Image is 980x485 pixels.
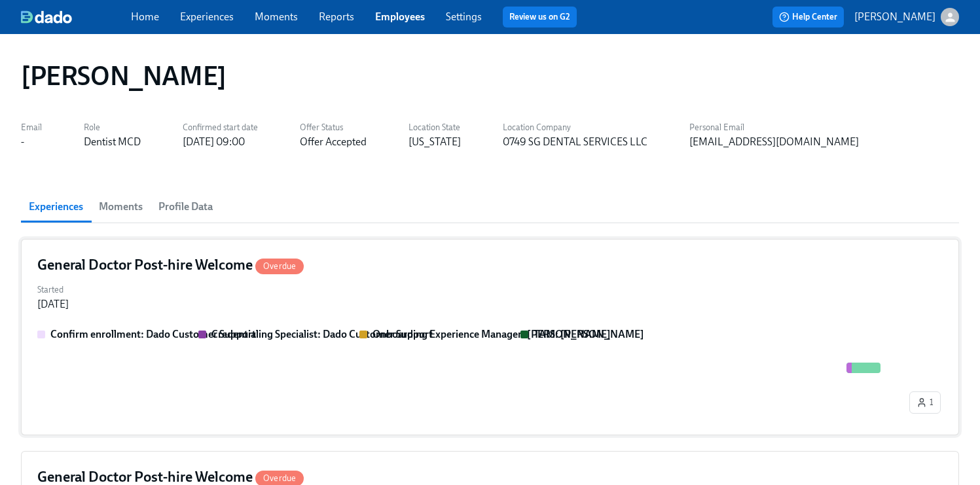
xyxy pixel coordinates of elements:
div: [DATE] [37,297,69,312]
span: 1 [916,396,934,409]
h1: [PERSON_NAME] [21,60,227,92]
strong: Onboarding Experience Manager: [PERSON_NAME] [372,328,611,340]
a: Moments [255,10,298,23]
a: Home [131,10,159,23]
div: - [21,135,24,149]
label: Email [21,120,42,135]
button: Help Center [772,7,844,27]
strong: TAM: [PERSON_NAME] [534,328,644,340]
label: Location Company [503,120,647,135]
a: Experiences [180,10,234,23]
div: Dentist MCD [84,135,141,149]
label: Location State [408,120,461,135]
span: Experiences [29,198,83,216]
div: [EMAIL_ADDRESS][DOMAIN_NAME] [689,135,859,149]
label: Personal Email [689,120,859,135]
h4: General Doctor Post-hire Welcome [37,255,304,275]
label: Offer Status [300,120,367,135]
div: [US_STATE] [408,135,461,149]
span: Moments [99,198,143,216]
div: Offer Accepted [300,135,367,149]
span: Overdue [255,473,304,483]
label: Confirmed start date [183,120,258,135]
button: [PERSON_NAME] [854,8,959,26]
button: Review us on G2 [503,7,577,27]
button: 1 [909,391,941,414]
a: Employees [375,10,425,23]
strong: Confirm enrollment: Dado Customer Support [50,328,256,340]
div: [DATE] 09:00 [183,135,245,149]
p: [PERSON_NAME] [854,10,935,24]
a: dado [21,10,131,24]
span: Help Center [779,10,837,24]
img: dado [21,10,72,24]
span: Profile Data [158,198,213,216]
div: 0749 SG DENTAL SERVICES LLC [503,135,647,149]
label: Role [84,120,141,135]
a: Review us on G2 [509,10,570,24]
a: Settings [446,10,482,23]
label: Started [37,283,69,297]
strong: Credentialing Specialist: Dado Customer Support [211,328,433,340]
span: Overdue [255,261,304,271]
a: Reports [319,10,354,23]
